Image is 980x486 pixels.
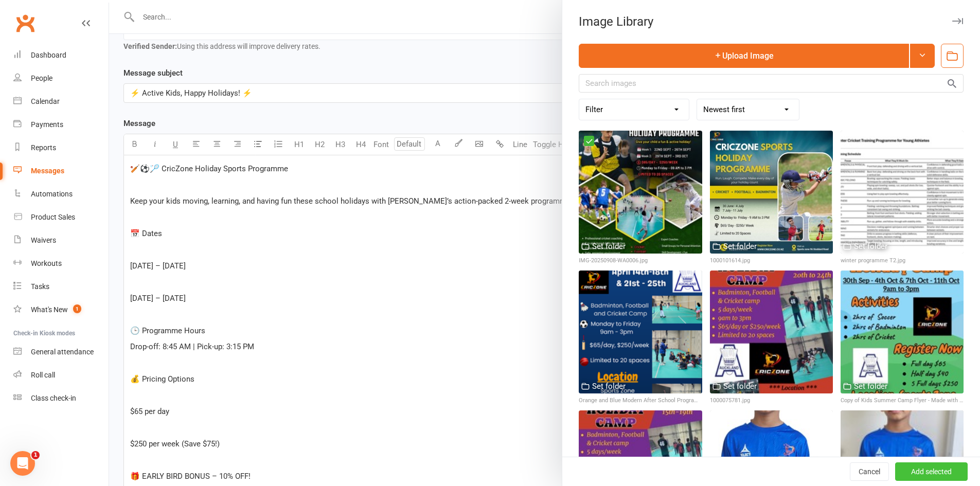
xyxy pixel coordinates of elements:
[710,271,833,393] img: 1000075781.jpg
[592,380,626,392] div: Set folder
[31,282,49,291] div: Tasks
[850,462,889,481] button: Cancel
[31,190,73,198] div: Automations
[13,67,109,90] a: People
[13,90,109,113] a: Calendar
[13,340,109,364] a: General attendance kiosk mode
[579,44,909,68] button: Upload Image
[13,229,109,252] a: Waivers
[710,131,833,254] img: 1000101614.jpg
[31,143,56,152] div: Reports
[895,462,968,481] button: Add selected
[579,74,964,93] input: Search images
[13,364,109,387] a: Roll call
[579,256,702,265] div: IMG-20250908-WA0006.jpg
[854,240,887,253] div: Set folder
[710,256,833,265] div: 1000101614.jpg
[723,380,757,392] div: Set folder
[31,51,66,59] div: Dashboard
[31,120,63,129] div: Payments
[562,14,980,29] div: Image Library
[13,136,109,159] a: Reports
[13,44,109,67] a: Dashboard
[592,240,626,253] div: Set folder
[31,213,75,221] div: Product Sales
[73,304,81,313] span: 1
[13,183,109,206] a: Automations
[13,113,109,136] a: Payments
[31,97,60,105] div: Calendar
[31,236,56,244] div: Waivers
[13,252,109,275] a: Workouts
[31,74,52,82] div: People
[579,396,702,405] div: Orange and Blue Modern After School Program Instagram Post (1).png
[579,131,702,254] img: IMG-20250908-WA0006.jpg
[12,10,38,36] a: Clubworx
[579,271,702,393] img: Orange and Blue Modern After School Program Instagram Post (1).png
[13,298,109,321] a: What's New1
[854,380,887,392] div: Set folder
[31,394,76,402] div: Class check-in
[710,396,833,405] div: 1000075781.jpg
[31,305,68,314] div: What's New
[31,348,94,356] div: General attendance
[13,387,109,410] a: Class kiosk mode
[13,206,109,229] a: Product Sales
[841,131,964,254] img: winter programme T2.jpg
[31,451,40,459] span: 1
[841,271,964,393] img: Copy of Kids Summer Camp Flyer - Made with PosterMyWall.jpg
[13,159,109,183] a: Messages
[31,167,64,175] div: Messages
[841,256,964,265] div: winter programme T2.jpg
[31,259,62,267] div: Workouts
[31,371,55,379] div: Roll call
[841,396,964,405] div: Copy of Kids Summer Camp Flyer - Made with PosterMyWall.jpg
[723,240,757,253] div: Set folder
[13,275,109,298] a: Tasks
[10,451,35,476] iframe: Intercom live chat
